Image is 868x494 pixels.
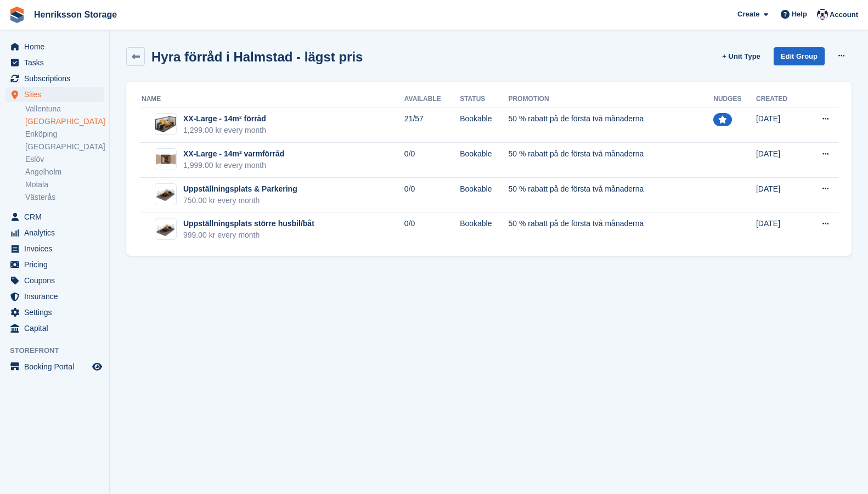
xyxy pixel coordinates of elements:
[25,116,104,127] a: [GEOGRAPHIC_DATA]
[24,321,90,336] span: Capital
[509,177,714,212] td: 50 % rabatt på de första två månaderna
[183,218,314,229] div: Uppställningsplats större husbil/båt
[509,212,714,247] td: 50 % rabatt på de första två månaderna
[25,179,104,190] a: Motala
[460,91,508,108] th: Status
[9,7,25,23] img: stora-icon-8386f47178a22dfd0bd8f6a31ec36ba5ce8667c1dd55bd0f319d3a0aa187defe.svg
[91,360,104,373] a: Preview store
[25,167,104,177] a: Ängelholm
[5,241,104,256] a: menu
[155,116,176,132] img: _prc-large_final.png
[25,129,104,139] a: Enköping
[155,149,176,170] img: Prc%2024.3.jpg
[183,183,297,195] div: Uppställningsplats & Parkering
[404,177,460,212] td: 0/0
[460,212,508,247] td: Bookable
[183,229,314,241] div: 999.00 kr every month
[25,154,104,165] a: Eslöv
[404,91,460,108] th: Available
[756,177,804,212] td: [DATE]
[404,143,460,178] td: 0/0
[774,47,825,65] a: Edit Group
[509,143,714,178] td: 50 % rabatt på de första två månaderna
[5,39,104,54] a: menu
[5,209,104,224] a: menu
[5,305,104,320] a: menu
[183,125,266,136] div: 1,299.00 kr every month
[718,47,764,65] a: + Unit Type
[30,5,121,24] a: Henriksson Storage
[5,71,104,86] a: menu
[25,192,104,203] a: Västerås
[155,187,176,201] img: Prc.24.4_.png
[5,359,104,374] a: menu
[24,273,90,288] span: Coupons
[24,39,90,54] span: Home
[183,148,284,160] div: XX-Large - 14m² varmförråd
[151,49,363,64] h2: Hyra förråd i Halmstad - lägst pris
[5,87,104,102] a: menu
[5,225,104,240] a: menu
[24,55,90,70] span: Tasks
[509,108,714,143] td: 50 % rabatt på de första två månaderna
[404,108,460,143] td: 21/57
[155,222,176,237] img: Prc.24.4_%20(1).png
[756,212,804,247] td: [DATE]
[183,195,297,206] div: 750.00 kr every month
[5,257,104,272] a: menu
[183,160,284,171] div: 1,999.00 kr every month
[756,143,804,178] td: [DATE]
[460,177,508,212] td: Bookable
[509,91,714,108] th: Promotion
[24,359,90,374] span: Booking Portal
[830,9,858,20] span: Account
[5,273,104,288] a: menu
[24,71,90,86] span: Subscriptions
[460,143,508,178] td: Bookable
[24,87,90,102] span: Sites
[792,9,807,20] span: Help
[24,225,90,240] span: Analytics
[5,55,104,70] a: menu
[404,212,460,247] td: 0/0
[5,321,104,336] a: menu
[24,209,90,224] span: CRM
[139,91,404,108] th: Name
[460,108,508,143] td: Bookable
[756,91,804,108] th: Created
[5,289,104,304] a: menu
[10,345,109,356] span: Storefront
[713,91,756,108] th: Nudges
[817,9,828,20] img: Joel Isaksson
[25,104,104,114] a: Vallentuna
[756,108,804,143] td: [DATE]
[183,113,266,125] div: XX-Large - 14m² förråd
[24,289,90,304] span: Insurance
[24,305,90,320] span: Settings
[25,142,104,152] a: [GEOGRAPHIC_DATA]
[24,257,90,272] span: Pricing
[737,9,759,20] span: Create
[24,241,90,256] span: Invoices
